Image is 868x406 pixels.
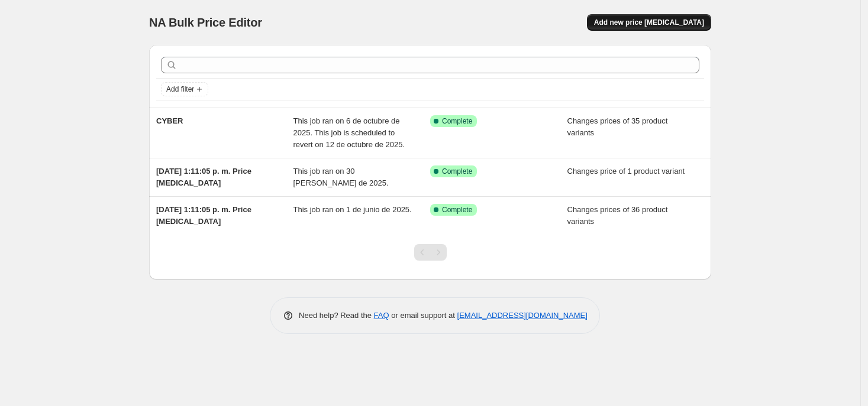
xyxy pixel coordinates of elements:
[293,205,412,214] span: This job ran on 1 de junio de 2025.
[442,205,472,215] span: Complete
[149,16,262,29] span: NA Bulk Price Editor
[156,116,183,125] span: CYBER
[166,85,194,94] span: Add filter
[567,116,668,137] span: Changes prices of 35 product variants
[156,205,251,226] span: [DATE] 1:11:05 p. m. Price [MEDICAL_DATA]
[442,167,472,176] span: Complete
[587,14,711,31] button: Add new price [MEDICAL_DATA]
[442,116,472,126] span: Complete
[594,18,704,27] span: Add new price [MEDICAL_DATA]
[299,311,374,320] span: Need help? Read the
[457,311,588,320] a: [EMAIL_ADDRESS][DOMAIN_NAME]
[567,205,668,226] span: Changes prices of 36 product variants
[414,244,447,261] nav: Pagination
[389,311,457,320] span: or email support at
[161,82,208,96] button: Add filter
[567,167,685,176] span: Changes price of 1 product variant
[156,167,251,187] span: [DATE] 1:11:05 p. m. Price [MEDICAL_DATA]
[293,167,389,187] span: This job ran on 30 [PERSON_NAME] de 2025.
[374,311,389,320] a: FAQ
[293,116,405,149] span: This job ran on 6 de octubre de 2025. This job is scheduled to revert on 12 de octubre de 2025.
